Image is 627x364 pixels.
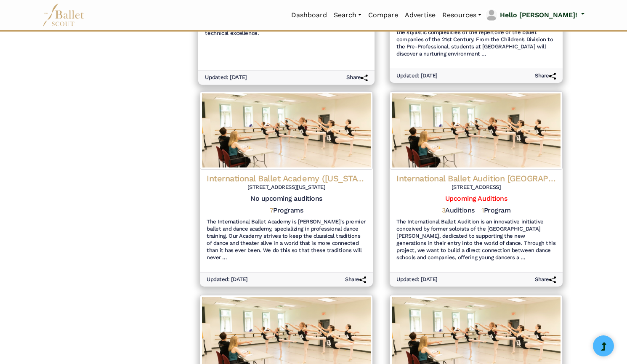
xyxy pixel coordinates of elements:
[396,72,438,80] h6: Updated: [DATE]
[396,15,556,57] h6: Under the artistic direction of our faculty, IBA’s mission is to produce high caliber dancers tha...
[330,6,365,24] a: Search
[481,206,484,214] span: 1
[481,206,510,215] h5: Program
[346,74,368,81] h6: Share
[207,194,366,203] h5: No upcoming auditions
[500,10,577,21] p: Hello [PERSON_NAME]!
[205,74,247,81] h6: Updated: [DATE]
[270,206,274,214] span: 7
[396,218,556,261] h6: The International Ballet Audition is an innovative initiative conceived by former soloists of the...
[442,206,446,214] span: 3
[288,6,330,24] a: Dashboard
[200,91,373,170] img: Logo
[486,9,497,21] img: profile picture
[207,184,366,191] h6: [STREET_ADDRESS][US_STATE]
[270,206,303,215] h5: Programs
[442,206,475,215] h5: Auditions
[207,218,366,261] h6: The International Ballet Academy is [PERSON_NAME]'s premier ballet and dance academy, specializin...
[535,276,556,283] h6: Share
[396,184,556,191] h6: [STREET_ADDRESS]
[345,276,366,283] h6: Share
[207,276,248,283] h6: Updated: [DATE]
[396,276,438,283] h6: Updated: [DATE]
[485,8,584,22] a: profile picture Hello [PERSON_NAME]!
[396,173,556,184] h4: International Ballet Audition [GEOGRAPHIC_DATA]
[445,194,507,202] a: Upcoming Auditions
[390,91,563,170] img: Logo
[401,6,439,24] a: Advertise
[535,72,556,80] h6: Share
[439,6,485,24] a: Resources
[365,6,401,24] a: Compare
[207,173,366,184] h4: International Ballet Academy ([US_STATE][GEOGRAPHIC_DATA])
